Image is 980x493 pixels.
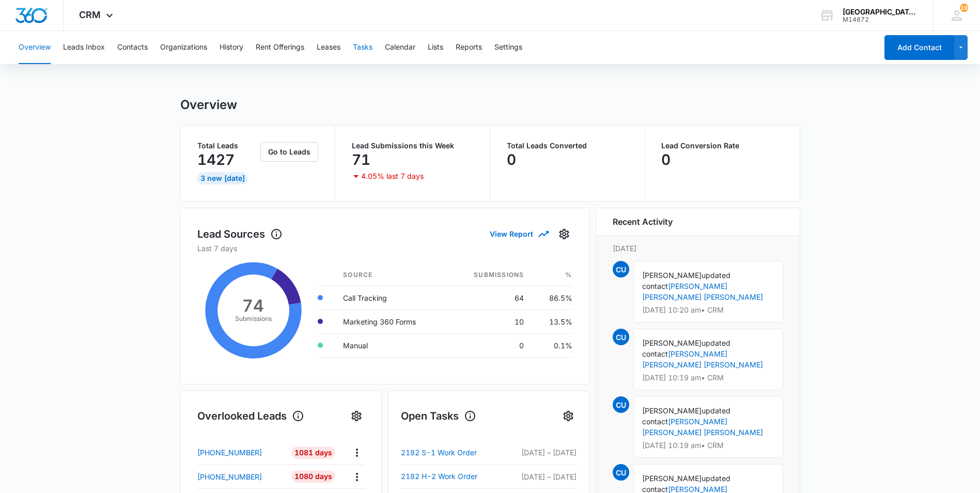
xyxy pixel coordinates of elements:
p: Lead Submissions this Week [352,142,473,149]
td: Manual [335,333,448,357]
a: [PERSON_NAME] [PERSON_NAME] [PERSON_NAME] [642,282,763,301]
p: Lead Conversion Rate [661,142,783,149]
p: Total Leads [197,142,259,149]
p: 0 [661,151,671,168]
p: [DATE] 10:19 am • CRM [642,442,774,449]
button: Leads Inbox [63,31,105,64]
p: 0 [507,151,516,168]
span: CU [613,464,629,481]
a: 2182 H-2 Work Order [401,470,505,483]
button: View Report [490,225,548,243]
p: 71 [352,151,370,168]
h1: Lead Sources [197,226,283,242]
button: Calendar [385,31,415,64]
button: Lists [428,31,443,64]
button: Reports [456,31,482,64]
td: 0 [448,333,532,357]
div: 1081 Days [291,446,335,459]
p: [DATE] 10:19 am • CRM [642,374,774,381]
button: History [220,31,243,64]
a: [PHONE_NUMBER] [197,447,284,458]
p: [DATE] 10:20 am • CRM [642,306,774,314]
a: Go to Leads [260,147,318,156]
h1: Open Tasks [401,408,476,424]
p: [PHONE_NUMBER] [197,471,262,482]
th: Submissions [448,264,532,286]
td: Marketing 360 Forms [335,310,448,333]
span: CU [613,329,629,345]
span: [PERSON_NAME] [642,271,702,280]
p: Last 7 days [197,243,572,254]
button: Settings [494,31,522,64]
h1: Overlooked Leads [197,408,304,424]
div: notifications count [960,4,968,12]
a: [PERSON_NAME] [PERSON_NAME] [PERSON_NAME] [642,417,763,437]
span: [PERSON_NAME] [642,474,702,483]
button: Go to Leads [260,142,318,162]
td: 86.5% [532,286,572,310]
td: 0.1% [532,333,572,357]
button: Organizations [160,31,207,64]
span: CRM [79,9,101,20]
div: 1080 Days [291,470,335,483]
td: 64 [448,286,532,310]
span: CU [613,396,629,413]
td: 10 [448,310,532,333]
p: 1427 [197,151,235,168]
p: [PHONE_NUMBER] [197,447,262,458]
div: 3 New [DATE] [197,172,248,184]
button: Actions [349,469,365,485]
span: CU [613,261,629,278]
span: [PERSON_NAME] [642,406,702,415]
th: % [532,264,572,286]
span: 19 [960,4,968,12]
td: Call Tracking [335,286,448,310]
p: Total Leads Converted [507,142,628,149]
button: Overview [19,31,51,64]
p: [DATE] [613,243,783,254]
button: Tasks [353,31,372,64]
th: Source [335,264,448,286]
p: [DATE] – [DATE] [505,447,577,458]
button: Rent Offerings [256,31,304,64]
button: Add Contact [884,35,954,60]
h1: Overview [180,97,237,113]
button: Settings [348,408,365,424]
button: Actions [349,444,365,460]
h6: Recent Activity [613,215,673,228]
div: account id [843,16,918,23]
td: 13.5% [532,310,572,333]
a: [PHONE_NUMBER] [197,471,284,482]
span: [PERSON_NAME] [642,338,702,347]
button: Contacts [117,31,148,64]
p: 4.05% last 7 days [361,173,424,180]
button: Settings [560,408,577,424]
button: Settings [556,226,572,242]
button: Leases [317,31,340,64]
div: account name [843,8,918,16]
p: [DATE] – [DATE] [505,471,577,482]
a: 2182 S-1 Work Order [401,446,505,459]
a: [PERSON_NAME] [PERSON_NAME] [PERSON_NAME] [642,349,763,369]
